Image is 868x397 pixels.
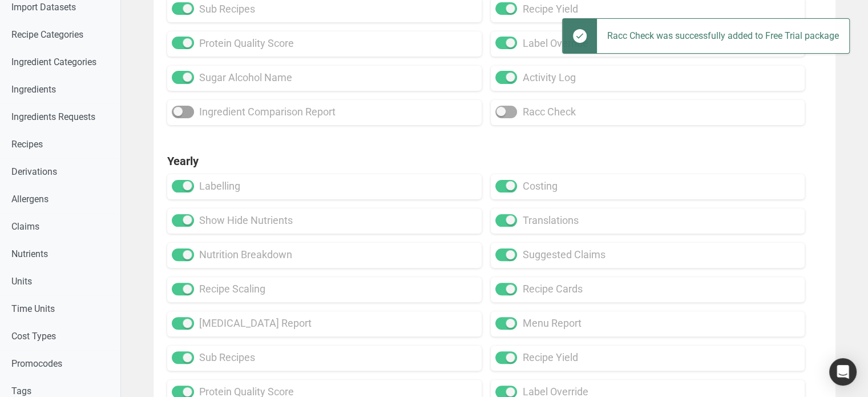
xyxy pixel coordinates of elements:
[199,214,293,226] span: show hide nutrients
[829,358,857,386] div: Open Intercom Messenger
[523,71,576,83] span: activity log
[199,283,265,295] span: recipe scaling
[523,317,582,329] span: menu report
[199,351,255,363] span: sub recipes
[523,214,579,226] span: translations
[597,19,849,53] div: Racc Check was successfully added to Free Trial package
[523,180,558,192] span: costing
[167,153,822,170] h2: Yearly
[199,248,292,260] span: nutrition breakdown
[523,283,583,295] span: recipe cards
[199,180,240,192] span: labelling
[523,248,605,260] span: suggested claims
[199,106,336,118] span: ingredient comparison report
[199,71,292,83] span: sugar alcohol name
[523,3,578,15] span: recipe yield
[199,3,255,15] span: sub recipes
[523,37,588,49] span: label override
[523,106,576,118] span: racc check
[199,317,312,329] span: [MEDICAL_DATA] report
[199,37,294,49] span: protein quality score
[523,351,578,363] span: recipe yield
